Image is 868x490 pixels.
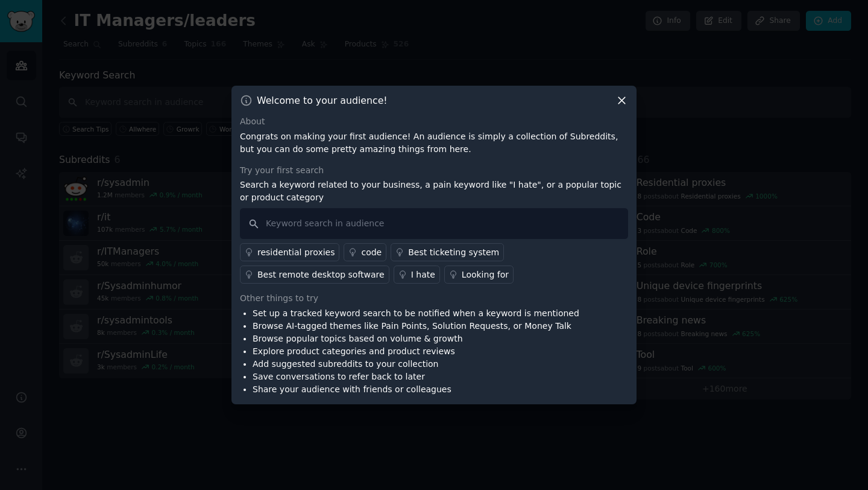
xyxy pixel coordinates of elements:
[253,371,579,383] li: Save conversations to refer back to later
[240,179,628,204] p: Search a keyword related to your business, a pain keyword like "I hate", or a popular topic or pr...
[344,243,386,261] a: code
[253,307,579,320] li: Set up a tracked keyword search to be notified when a keyword is mentioned
[240,115,628,128] div: About
[361,246,382,259] div: code
[257,94,388,107] h3: Welcome to your audience!
[444,266,514,284] a: Looking for
[253,358,579,371] li: Add suggested subreddits to your collection
[240,164,628,177] div: Try your first search
[253,383,579,396] li: Share your audience with friends or colleagues
[240,208,628,239] input: Keyword search in audience
[240,292,628,305] div: Other things to try
[240,243,339,261] a: residential proxies
[408,246,499,259] div: Best ticketing system
[411,269,435,281] div: I hate
[240,130,628,156] p: Congrats on making your first audience! An audience is simply a collection of Subreddits, but you...
[257,269,385,281] div: Best remote desktop software
[462,269,509,281] div: Looking for
[253,320,579,332] li: Browse AI-tagged themes like Pain Points, Solution Requests, or Money Talk
[257,246,335,259] div: residential proxies
[391,243,504,261] a: Best ticketing system
[240,266,389,284] a: Best remote desktop software
[253,345,579,358] li: Explore product categories and product reviews
[394,266,440,284] a: I hate
[253,332,579,345] li: Browse popular topics based on volume & growth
